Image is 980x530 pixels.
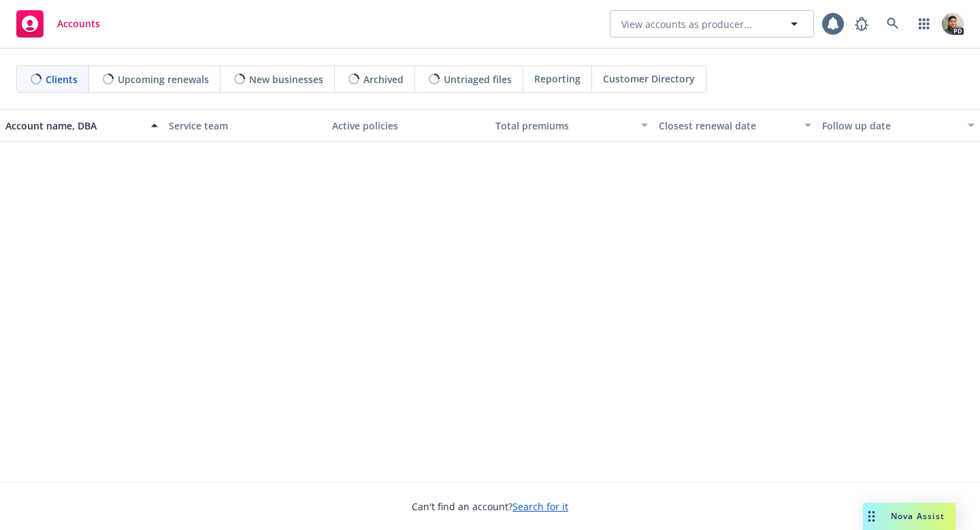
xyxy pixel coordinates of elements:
[942,13,964,35] img: photo
[653,109,817,142] button: Closest renewal date
[163,109,327,142] button: Service team
[512,500,568,513] a: Search for it
[534,72,581,86] span: Reporting
[603,72,695,86] span: Customer Directory
[863,503,955,530] button: Nova Assist
[169,119,321,133] div: Service team
[57,18,100,29] span: Accounts
[46,72,78,87] span: Clients
[863,503,880,530] div: Drag to move
[659,119,796,133] div: Closest renewal date
[11,5,105,43] a: Accounts
[327,109,490,142] button: Active policies
[911,10,938,37] a: Switch app
[495,119,633,133] div: Total premiums
[412,499,568,514] span: Can't find an account?
[332,119,485,133] div: Active policies
[5,119,143,133] div: Account name, DBA
[118,72,209,87] span: Upcoming renewals
[848,10,875,37] a: Report a Bug
[891,510,945,522] span: Nova Assist
[444,72,512,87] span: Untriaged files
[822,119,960,133] div: Follow up date
[249,72,323,87] span: New businesses
[363,72,404,87] span: Archived
[490,109,653,142] button: Total premiums
[817,109,980,142] button: Follow up date
[621,17,752,31] span: View accounts as producer...
[879,10,906,37] a: Search
[610,10,814,37] button: View accounts as producer...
